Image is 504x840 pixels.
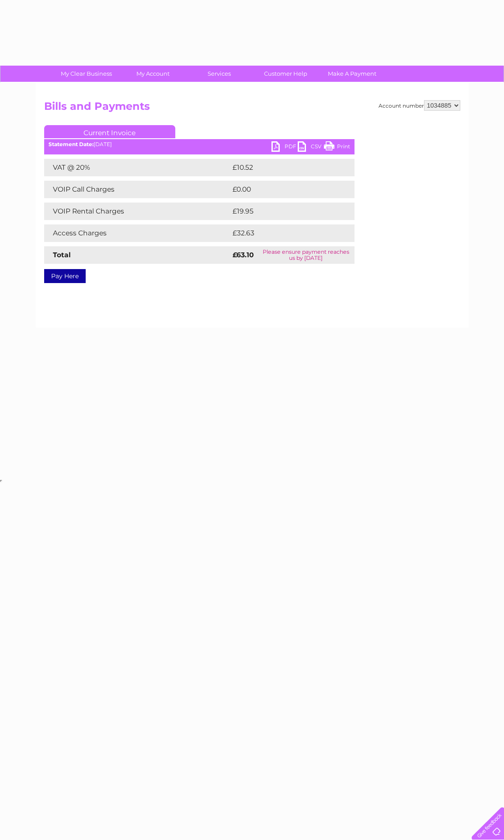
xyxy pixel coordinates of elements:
a: Make A Payment [316,66,388,82]
a: Pay Here [44,269,86,283]
td: £0.00 [230,181,334,198]
h2: Bills and Payments [44,100,460,117]
div: [DATE] [44,141,355,147]
td: £10.52 [230,159,336,176]
td: Access Charges [44,224,230,242]
a: Customer Help [250,66,322,82]
strong: £63.10 [233,251,254,259]
td: £19.95 [230,203,336,220]
strong: Total [53,251,71,259]
b: Statement Date: [49,141,94,147]
div: Account number [379,100,460,111]
td: VAT @ 20% [44,159,230,176]
a: CSV [298,141,324,154]
td: VOIP Rental Charges [44,203,230,220]
a: Current Invoice [44,125,175,138]
a: PDF [271,141,298,154]
td: Please ensure payment reaches us by [DATE] [257,246,354,264]
td: £32.63 [230,224,337,242]
a: My Account [117,66,189,82]
a: My Clear Business [50,66,122,82]
a: Print [324,141,350,154]
a: Services [183,66,255,82]
td: VOIP Call Charges [44,181,230,198]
